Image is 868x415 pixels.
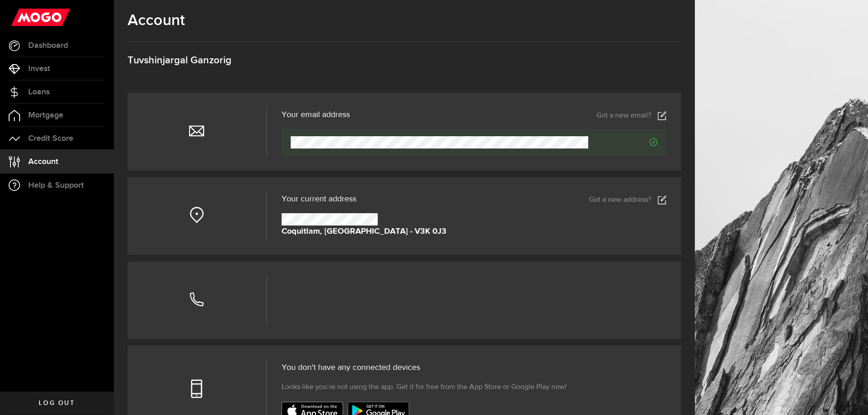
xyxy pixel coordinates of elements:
[28,181,84,190] span: Help & Support
[28,88,50,96] span: Loans
[128,11,681,30] h1: Account
[28,158,58,166] span: Account
[282,195,356,203] span: Your current address
[282,382,567,393] span: Looks like you’re not using the app. Get it for free from the App Store or Google Play now!
[39,400,75,406] span: Log out
[282,364,420,372] span: You don't have any connected devices
[28,111,63,119] span: Mortgage
[282,225,447,238] strong: Coquitlam, [GEOGRAPHIC_DATA] - V3K 0J3
[28,65,50,73] span: Invest
[28,41,68,50] span: Dashboard
[588,138,657,146] span: Verified
[128,56,681,66] h3: Tuvshinjargal Ganzorig
[282,111,350,119] h3: Your email address
[589,195,667,205] a: Got a new address?
[596,111,667,120] a: Got a new email?
[28,134,73,143] span: Credit Score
